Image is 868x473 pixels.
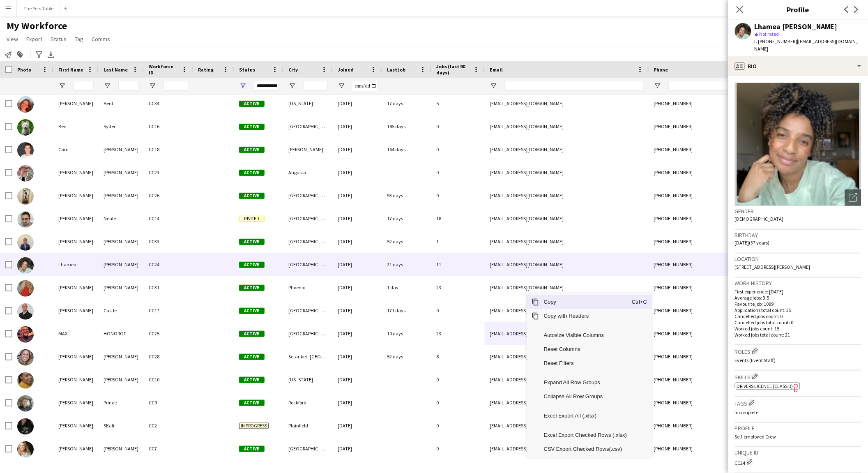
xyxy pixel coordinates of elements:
[333,161,382,184] div: [DATE]
[58,67,83,73] span: First Name
[17,418,34,435] img: Samantha Kaliman SKali
[654,67,668,73] span: Phone
[431,184,485,207] div: 0
[431,437,485,460] div: 0
[283,253,333,276] div: [GEOGRAPHIC_DATA]
[669,81,749,91] input: Phone Filter Input
[490,67,503,73] span: Email
[104,82,111,90] button: Open Filter Menu
[15,50,25,60] app-action-btn: Add to tag
[239,216,265,222] span: Invited
[239,331,265,337] span: Active
[382,299,431,322] div: 171 days
[283,345,333,368] div: Setauket- [GEOGRAPHIC_DATA]
[283,138,333,161] div: [PERSON_NAME]
[283,184,333,207] div: [GEOGRAPHIC_DATA]
[431,414,485,437] div: 0
[23,34,46,44] a: Export
[735,409,861,415] p: Incomplete
[431,138,485,161] div: 0
[17,234,34,251] img: Kyle Davern
[382,276,431,299] div: 1 day
[649,322,754,345] div: [PHONE_NUMBER]
[144,391,193,414] div: CC9
[17,395,34,412] img: Sam Prince
[17,0,60,16] button: The Pets Table
[34,50,44,60] app-action-btn: Advanced filters
[735,301,861,307] p: Favourite job: 1099
[539,442,632,456] span: CSV Export Checked Rows(.csv)
[333,368,382,391] div: [DATE]
[144,322,193,345] div: CC25
[283,276,333,299] div: Phoenix
[735,357,776,363] span: Events (Event Staff)
[539,295,632,309] span: Copy
[755,23,838,30] div: Lhamea [PERSON_NAME]
[431,253,485,276] div: 11
[47,34,70,44] a: Status
[649,299,754,322] div: [PHONE_NUMBER]
[283,322,333,345] div: [GEOGRAPHIC_DATA]
[485,276,649,299] div: [EMAIL_ADDRESS][DOMAIN_NAME]
[239,354,265,360] span: Active
[144,276,193,299] div: CC31
[17,280,34,297] img: Mallory Avina
[239,124,265,130] span: Active
[735,264,810,270] span: [STREET_ADDRESS][PERSON_NAME]
[17,372,34,389] img: Nycole-Lanyse Jacques
[104,67,128,73] span: Last Name
[51,35,67,43] span: Status
[735,332,861,338] p: Worked jobs total count: 21
[539,409,632,423] span: Excel Export All (.xlsx)
[75,35,83,43] span: Tag
[333,391,382,414] div: [DATE]
[53,276,99,299] div: [PERSON_NAME]
[149,63,178,76] span: Workforce ID
[735,279,861,287] h3: Work history
[737,383,793,389] span: Drivers Licence (Class B)
[735,434,861,440] p: Self-employed Crew
[649,437,754,460] div: [PHONE_NUMBER]
[649,276,754,299] div: [PHONE_NUMBER]
[53,161,99,184] div: [PERSON_NAME]
[53,230,99,253] div: [PERSON_NAME]
[144,230,193,253] div: CC33
[3,34,21,44] a: View
[735,449,861,456] h3: Unique ID
[649,161,754,184] div: [PHONE_NUMBER]
[144,253,193,276] div: CC24
[728,4,868,15] h3: Profile
[144,115,193,138] div: CC16
[17,142,34,159] img: Cam Bowman
[387,67,405,73] span: Last job
[333,253,382,276] div: [DATE]
[144,161,193,184] div: CC23
[431,92,485,115] div: 5
[735,295,861,301] p: Average jobs: 3.5
[239,101,265,107] span: Active
[239,193,265,199] span: Active
[431,276,485,299] div: 23
[539,328,632,342] span: Autosize Visible Columns
[239,377,265,383] span: Active
[283,230,333,253] div: [GEOGRAPHIC_DATA]
[99,230,144,253] div: [PERSON_NAME]
[735,458,861,466] div: CC24
[485,230,649,253] div: [EMAIL_ADDRESS][DOMAIN_NAME]
[485,345,649,368] div: [EMAIL_ADDRESS][DOMAIN_NAME]
[382,230,431,253] div: 52 days
[539,309,632,323] span: Copy with Headers
[382,253,431,276] div: 21 days
[431,115,485,138] div: 0
[735,83,861,206] img: Crew avatar or photo
[485,184,649,207] div: [EMAIL_ADDRESS][DOMAIN_NAME]
[539,390,632,404] span: Collapse All Row Groups
[485,299,649,322] div: [EMAIL_ADDRESS][DOMAIN_NAME]
[649,138,754,161] div: [PHONE_NUMBER]
[527,293,652,459] div: Context Menu
[845,189,861,206] div: Open photos pop-in
[53,299,99,322] div: [PERSON_NAME]
[99,322,144,345] div: HONOROF
[99,138,144,161] div: [PERSON_NAME]
[735,307,861,313] p: Applications total count: 35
